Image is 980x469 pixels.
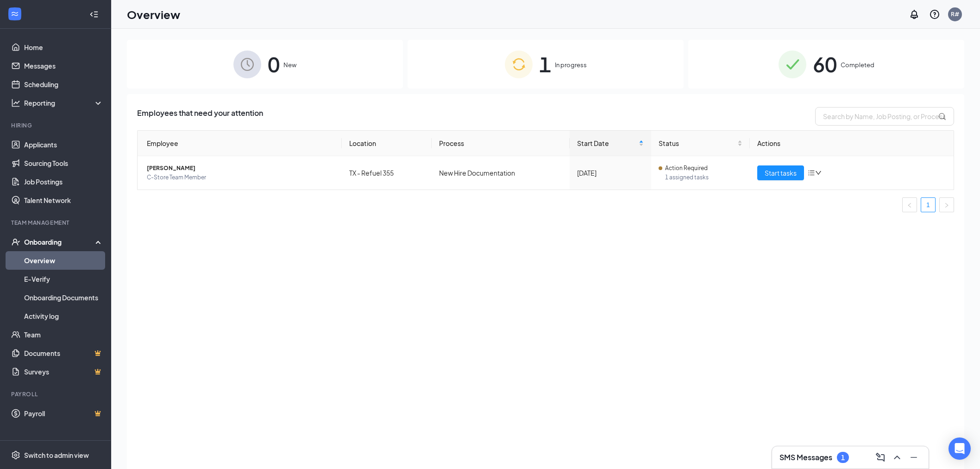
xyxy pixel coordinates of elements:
[24,154,103,172] a: Sourcing Tools
[89,10,99,19] svg: Collapse
[815,170,822,176] span: down
[127,6,180,22] h1: Overview
[808,169,815,177] span: bars
[939,197,954,212] button: right
[906,450,921,465] button: Minimize
[24,135,103,154] a: Applicants
[147,173,334,182] span: C-Store Team Member
[892,452,903,463] svg: ChevronUp
[24,404,103,423] a: PayrollCrown
[11,450,20,460] svg: Settings
[24,98,104,108] div: Reporting
[902,197,917,212] li: Previous Page
[342,131,432,156] th: Location
[765,168,797,178] span: Start tasks
[432,131,570,156] th: Process
[779,452,832,463] h3: SMS Messages
[11,390,101,398] div: Payroll
[137,107,263,126] span: Employees that need your attention
[342,156,432,190] td: TX - Refuel 355
[555,60,587,70] span: In progress
[11,121,101,129] div: Hiring
[659,138,735,148] span: Status
[939,197,954,212] li: Next Page
[24,270,103,288] a: E-Verify
[10,9,19,19] svg: WorkstreamLogo
[147,164,334,173] span: [PERSON_NAME]
[268,48,280,80] span: 0
[11,219,101,227] div: Team Management
[432,156,570,190] td: New Hire Documentation
[24,57,103,75] a: Messages
[24,191,103,209] a: Talent Network
[24,38,103,57] a: Home
[902,197,917,212] button: left
[24,237,95,247] div: Onboarding
[24,362,103,381] a: SurveysCrown
[651,131,750,156] th: Status
[921,198,935,212] a: 1
[909,9,920,20] svg: Notifications
[24,344,103,362] a: DocumentsCrown
[24,450,89,460] div: Switch to admin view
[929,9,940,20] svg: QuestionInfo
[908,452,919,463] svg: Minimize
[24,307,103,325] a: Activity log
[665,164,708,173] span: Action Required
[841,454,845,462] div: 1
[907,203,912,208] span: left
[11,237,20,247] svg: UserCheck
[951,10,959,18] div: R#
[11,98,20,108] svg: Analysis
[24,251,103,270] a: Overview
[921,197,936,212] li: 1
[24,325,103,344] a: Team
[813,48,837,80] span: 60
[750,131,954,156] th: Actions
[873,450,888,465] button: ComposeMessage
[283,60,296,70] span: New
[875,452,886,463] svg: ComposeMessage
[949,437,971,460] div: Open Intercom Messenger
[24,172,103,191] a: Job Postings
[577,138,637,148] span: Start Date
[665,173,742,182] span: 1 assigned tasks
[577,168,644,178] div: [DATE]
[757,165,804,180] button: Start tasks
[138,131,342,156] th: Employee
[24,288,103,307] a: Onboarding Documents
[841,60,874,70] span: Completed
[539,48,551,80] span: 1
[944,203,949,208] span: right
[890,450,905,465] button: ChevronUp
[815,107,954,126] input: Search by Name, Job Posting, or Process
[24,75,103,94] a: Scheduling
